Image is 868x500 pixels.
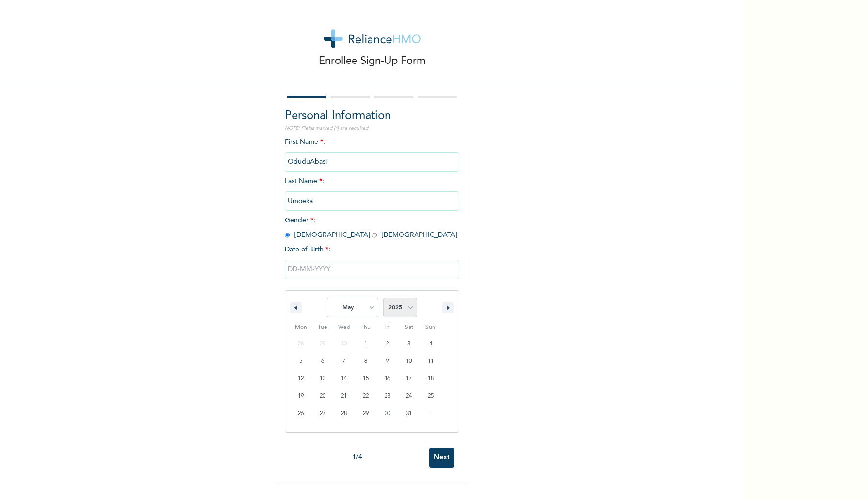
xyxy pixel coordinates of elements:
span: 5 [299,353,302,370]
button: 10 [398,353,420,370]
span: Fri [376,320,398,335]
span: 19 [298,388,304,405]
span: 1 [364,335,367,353]
span: 8 [364,353,367,370]
button: 22 [355,388,377,405]
button: 23 [376,388,398,405]
input: DD-MM-YYYY [285,260,459,279]
button: 16 [376,370,398,388]
button: 14 [333,370,355,388]
span: 21 [341,388,347,405]
button: 9 [376,353,398,370]
button: 24 [398,388,420,405]
div: 1 / 4 [285,453,429,463]
button: 2 [376,335,398,353]
input: Next [429,448,454,468]
span: 28 [341,405,347,422]
button: 30 [376,405,398,422]
button: 20 [312,388,334,405]
span: Tue [312,320,334,335]
input: Enter your first name [285,152,459,172]
p: Enrollee Sign-Up Form [319,53,426,69]
span: 23 [385,388,390,405]
span: 6 [321,353,324,370]
span: Date of Birth : [285,245,330,255]
span: 30 [385,405,390,422]
button: 11 [419,353,441,370]
button: 3 [398,335,420,353]
span: Gender : [DEMOGRAPHIC_DATA] [DEMOGRAPHIC_DATA] [285,217,457,238]
span: 13 [320,370,325,388]
span: Mon [290,320,312,335]
button: 4 [419,335,441,353]
span: Thu [355,320,377,335]
button: 7 [333,353,355,370]
span: 2 [386,335,389,353]
button: 8 [355,353,377,370]
span: 29 [363,405,369,422]
span: Sun [419,320,441,335]
button: 5 [290,353,312,370]
span: 31 [406,405,412,422]
button: 17 [398,370,420,388]
span: Sat [398,320,420,335]
span: 16 [385,370,390,388]
button: 1 [355,335,377,353]
button: 13 [312,370,334,388]
span: 22 [363,388,369,405]
span: 24 [406,388,412,405]
button: 19 [290,388,312,405]
span: 3 [407,335,410,353]
span: 7 [342,353,345,370]
span: 4 [429,335,432,353]
span: 15 [363,370,369,388]
span: 14 [341,370,347,388]
button: 12 [290,370,312,388]
button: 31 [398,405,420,422]
button: 29 [355,405,377,422]
span: 11 [428,353,434,370]
img: logo [324,29,421,48]
span: Wed [333,320,355,335]
span: 26 [298,405,304,422]
span: 9 [386,353,389,370]
h2: Personal Information [285,108,459,125]
button: 18 [419,370,441,388]
button: 27 [312,405,334,422]
button: 6 [312,353,334,370]
span: 27 [320,405,325,422]
button: 26 [290,405,312,422]
span: First Name : [285,139,459,165]
button: 15 [355,370,377,388]
p: NOTE: Fields marked (*) are required [285,125,459,132]
button: 21 [333,388,355,405]
span: 25 [428,388,434,405]
span: 17 [406,370,412,388]
span: Last Name : [285,178,459,204]
span: 20 [320,388,325,405]
span: 10 [406,353,412,370]
button: 25 [419,388,441,405]
input: Enter your last name [285,191,459,211]
span: 12 [298,370,304,388]
button: 28 [333,405,355,422]
span: 18 [428,370,434,388]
